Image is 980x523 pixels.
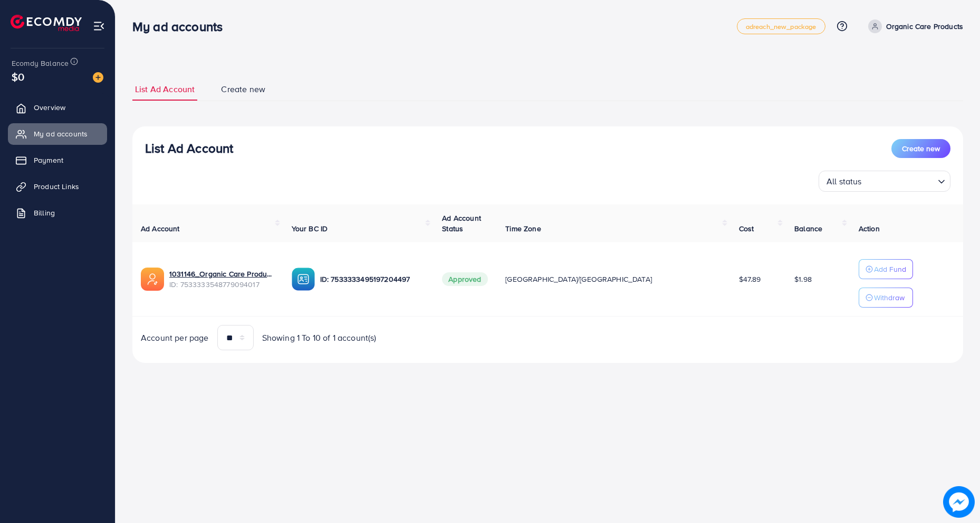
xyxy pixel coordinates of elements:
h3: List Ad Account [145,141,233,156]
a: Payment [8,150,107,171]
span: $47.89 [739,274,761,284]
span: Overview [34,102,65,113]
p: Organic Care Products [886,20,963,33]
a: Organic Care Products [864,19,963,33]
span: Balance [794,223,822,234]
div: Search for option [819,171,950,192]
span: Your BC ID [292,223,328,234]
span: Action [859,223,880,234]
p: ID: 7533333495197204497 [320,273,426,285]
span: Ad Account [141,223,180,234]
span: My ad accounts [34,129,88,139]
span: Time Zone [505,223,541,234]
a: adreach_new_package [737,18,825,34]
p: Add Fund [874,263,906,275]
span: Create new [902,143,940,154]
span: All status [824,174,864,189]
span: Cost [739,223,754,234]
a: Overview [8,97,107,118]
span: Product Links [34,181,79,192]
span: ID: 7533333548779094017 [169,279,275,290]
button: Add Fund [859,259,913,279]
span: Create new [221,83,265,95]
span: $0 [12,69,24,84]
span: [GEOGRAPHIC_DATA]/[GEOGRAPHIC_DATA] [505,274,652,284]
img: image [93,72,103,83]
span: Payment [34,155,63,165]
h3: My ad accounts [132,19,231,34]
a: My ad accounts [8,123,107,144]
input: Search for option [865,172,934,189]
img: ic-ads-acc.e4c84228.svg [141,268,164,291]
span: $1.98 [794,274,812,284]
span: List Ad Account [135,83,195,95]
span: Ecomdy Balance [12,58,69,68]
span: Ad Account Status [442,213,481,234]
img: logo [11,15,82,31]
span: Billing [34,208,55,218]
img: image [943,486,975,518]
a: 1031146_Organic Care Products_1753990938207 [169,269,275,279]
img: ic-ba-acc.ded83a64.svg [292,268,315,291]
span: adreach_new_package [746,23,816,30]
span: Showing 1 To 10 of 1 account(s) [262,332,377,344]
a: Billing [8,202,107,223]
span: Approved [442,272,487,286]
img: menu [93,20,105,32]
div: <span class='underline'>1031146_Organic Care Products_1753990938207</span></br>7533333548779094017 [169,269,275,290]
a: Product Links [8,176,107,197]
button: Withdraw [859,288,913,308]
span: Account per page [141,332,209,344]
button: Create new [891,139,950,158]
p: Withdraw [874,291,905,304]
